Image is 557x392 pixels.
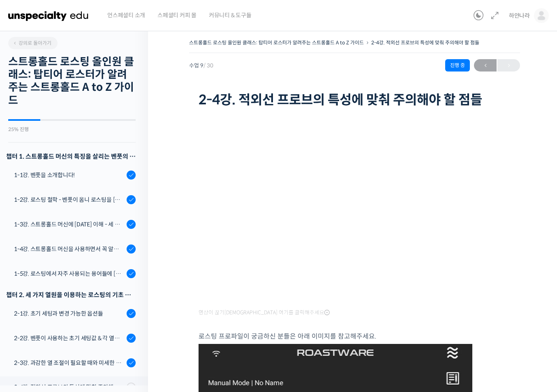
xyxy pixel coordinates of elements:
div: 1-1강. 벤풋을 소개합니다! [14,171,124,180]
a: 스트롱홀드 로스팅 올인원 클래스: 탑티어 로스터가 알려주는 스트롱홀드 A to Z 가이드 [189,39,364,46]
div: 2-1강. 초기 세팅과 변경 가능한 옵션들 [14,309,124,318]
div: 챕터 2. 세 가지 열원을 이용하는 로스팅의 기초 설계 [6,289,136,300]
a: 강의로 돌아가기 [8,37,58,49]
span: / 30 [203,62,213,69]
span: ← [474,60,497,71]
div: 1-5강. 로스팅에서 자주 사용되는 용어들에 [DATE] 이해 [14,269,124,278]
div: 2-3강. 과감한 열 조절이 필요할 때와 미세한 열 조절이 필요할 때 [14,358,124,367]
h2: 스트롱홀드 로스팅 올인원 클래스: 탑티어 로스터가 알려주는 스트롱홀드 A to Z 가이드 [8,55,136,107]
h3: 챕터 1. 스트롱홀드 머신의 특징을 살리는 벤풋의 로스팅 방식 [6,151,136,162]
a: ←이전 [474,59,497,71]
span: 하얀나라 [509,12,530,19]
span: 수업 9 [189,63,213,68]
div: 진행 중 [445,59,470,71]
div: 25% 진행 [8,127,136,132]
div: 2-4강. 적외선 프로브의 특성에 맞춰 주의해야 할 점들 [14,383,124,392]
h1: 2-4강. 적외선 프로브의 특성에 맞춰 주의해야 할 점들 [199,92,511,108]
div: 1-3강. 스트롱홀드 머신에 [DATE] 이해 - 세 가지 열원이 만들어내는 변화 [14,220,124,229]
a: 2-4강. 적외선 프로브의 특성에 맞춰 주의해야 할 점들 [371,39,479,46]
span: 영상이 끊기[DEMOGRAPHIC_DATA] 여기를 클릭해주세요 [199,309,330,316]
p: 로스팅 프로파일이 궁금하신 분들은 아래 이미지를 참고해주세요. [199,331,511,342]
span: 강의로 돌아가기 [12,40,51,46]
div: 1-4강. 스트롱홀드 머신을 사용하면서 꼭 알고 있어야 할 유의사항 [14,244,124,254]
div: 2-2강. 벤풋이 사용하는 초기 세팅값 & 각 열원이 하는 역할 [14,334,124,343]
div: 1-2강. 로스팅 철학 - 벤풋이 옴니 로스팅을 [DATE] 않는 이유 [14,195,124,204]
